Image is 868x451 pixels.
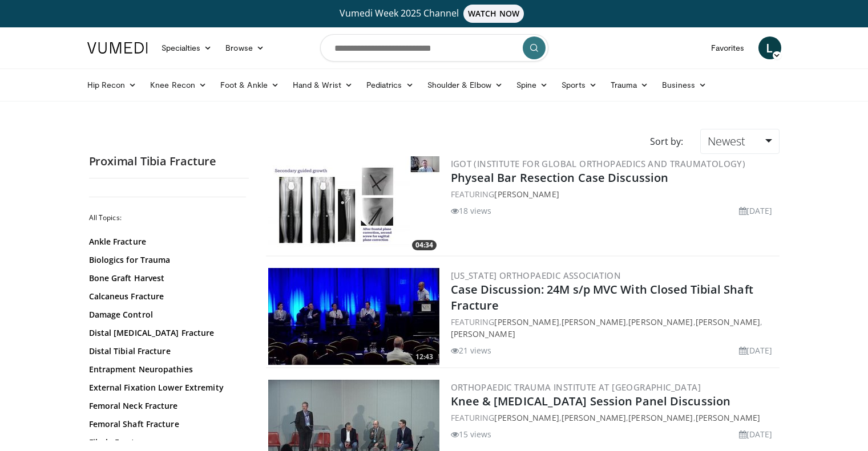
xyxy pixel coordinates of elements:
[89,419,243,430] a: Femoral Shaft Fracture
[704,36,752,59] a: Favorites
[641,129,692,154] div: Sort by:
[494,316,559,327] a: [PERSON_NAME]
[89,236,243,247] a: Ankle Fracture
[89,327,243,339] a: Distal [MEDICAL_DATA] Fracture
[89,309,243,320] a: Damage Control
[89,364,243,375] a: Entrapment Neuropathies
[360,74,421,96] a: Pediatrics
[89,154,249,169] h2: Proximal Tibia Fracture
[739,344,773,356] li: [DATE]
[463,5,524,23] span: WATCH NOW
[268,156,439,253] a: 04:34
[739,205,773,217] li: [DATE]
[87,42,148,54] img: VuMedi Logo
[758,36,781,59] a: L
[143,74,213,96] a: Knee Recon
[451,344,492,356] li: 21 views
[696,412,760,423] a: [PERSON_NAME]
[451,205,492,217] li: 18 views
[562,316,626,327] a: [PERSON_NAME]
[268,156,439,253] img: 15cb20a2-37c1-460a-b8ca-3b052cf2ea0d.300x170_q85_crop-smart_upscale.jpg
[89,437,243,448] a: Fibula Fracture
[155,36,219,59] a: Specialties
[451,270,621,281] a: [US_STATE] Orthopaedic Association
[421,74,510,96] a: Shoulder & Elbow
[451,393,731,409] a: Knee & [MEDICAL_DATA] Session Panel Discussion
[89,213,246,222] h2: All Topics:
[412,352,437,362] span: 12:43
[451,428,492,440] li: 15 views
[89,346,243,357] a: Distal Tibial Fracture
[451,188,777,200] div: FEATURING
[219,36,271,59] a: Browse
[451,381,701,393] a: Orthopaedic Trauma Institute at [GEOGRAPHIC_DATA]
[510,74,555,96] a: Spine
[451,316,777,340] div: FEATURING , , , ,
[494,412,559,423] a: [PERSON_NAME]
[89,5,780,23] a: Vumedi Week 2025 ChannelWATCH NOW
[451,158,746,169] a: IGOT (Institute for Global Orthopaedics and Traumatology)
[451,170,669,185] a: Physeal Bar Resection Case Discussion
[451,282,753,313] a: Case Discussion: 24M s/p MVC With Closed Tibial Shaft Fracture
[451,328,515,339] a: [PERSON_NAME]
[696,316,760,327] a: [PERSON_NAME]
[268,268,439,365] a: 12:43
[412,240,437,250] span: 04:34
[268,268,439,365] img: 424a9d83-9749-454e-9c4f-8b92b09fc12d.300x170_q85_crop-smart_upscale.jpg
[89,291,243,302] a: Calcaneus Fracture
[739,428,773,440] li: [DATE]
[628,412,693,423] a: [PERSON_NAME]
[562,412,626,423] a: [PERSON_NAME]
[80,74,144,96] a: Hip Recon
[494,189,559,200] a: [PERSON_NAME]
[89,254,243,266] a: Biologics for Trauma
[320,34,548,62] input: Search topics, interventions
[286,74,360,96] a: Hand & Wrist
[655,74,713,96] a: Business
[89,273,243,284] a: Bone Graft Harvest
[213,74,286,96] a: Foot & Ankle
[628,316,693,327] a: [PERSON_NAME]
[700,129,779,154] a: Newest
[451,412,777,424] div: FEATURING , , ,
[89,382,243,393] a: External Fixation Lower Extremity
[604,74,656,96] a: Trauma
[708,133,745,149] span: Newest
[555,74,604,96] a: Sports
[89,400,243,412] a: Femoral Neck Fracture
